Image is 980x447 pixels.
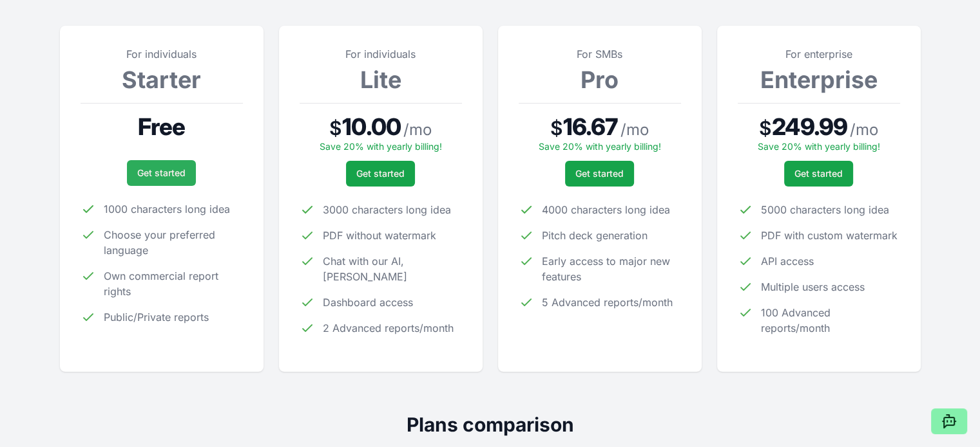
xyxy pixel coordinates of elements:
span: / mo [620,120,649,140]
span: PDF without watermark [323,228,436,243]
span: Choose your preferred language [104,227,243,258]
span: / mo [403,120,432,140]
span: 249.99 [772,114,847,140]
h3: Pro [519,67,681,93]
a: Get started [127,160,196,186]
span: PDF with custom watermark [761,228,898,243]
span: 5 Advanced reports/month [542,295,673,310]
span: Pitch deck generation [542,228,648,243]
span: Save 20% with yearly billing! [320,141,442,152]
span: Own commercial report rights [104,268,243,299]
a: Get started [565,161,634,187]
a: Get started [346,161,415,187]
span: API access [761,253,814,269]
span: 100 Advanced reports/month [761,305,900,336]
p: For individuals [300,46,462,62]
h2: Plans comparison [60,413,921,436]
span: $ [759,116,772,140]
span: Chat with our AI, [PERSON_NAME] [323,253,462,284]
span: Multiple users access [761,279,865,295]
span: 3000 characters long idea [323,202,451,217]
p: For individuals [81,46,243,62]
h3: Lite [300,67,462,93]
span: 5000 characters long idea [761,202,889,217]
span: 10.00 [342,114,401,140]
span: 4000 characters long idea [542,202,670,217]
span: Save 20% with yearly billing! [539,141,661,152]
span: Free [138,114,185,140]
span: $ [329,116,342,140]
span: / mo [850,120,878,140]
span: 2 Advanced reports/month [323,320,454,336]
span: 16.67 [563,114,619,140]
span: $ [550,116,563,140]
h3: Enterprise [738,67,900,93]
span: 1000 characters long idea [104,201,230,217]
a: Get started [784,161,853,187]
span: Dashboard access [323,295,413,310]
h3: Starter [81,67,243,93]
p: For SMBs [519,46,681,62]
span: Public/Private reports [104,309,209,325]
span: Early access to major new features [542,253,681,284]
p: For enterprise [738,46,900,62]
span: Save 20% with yearly billing! [758,141,880,152]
